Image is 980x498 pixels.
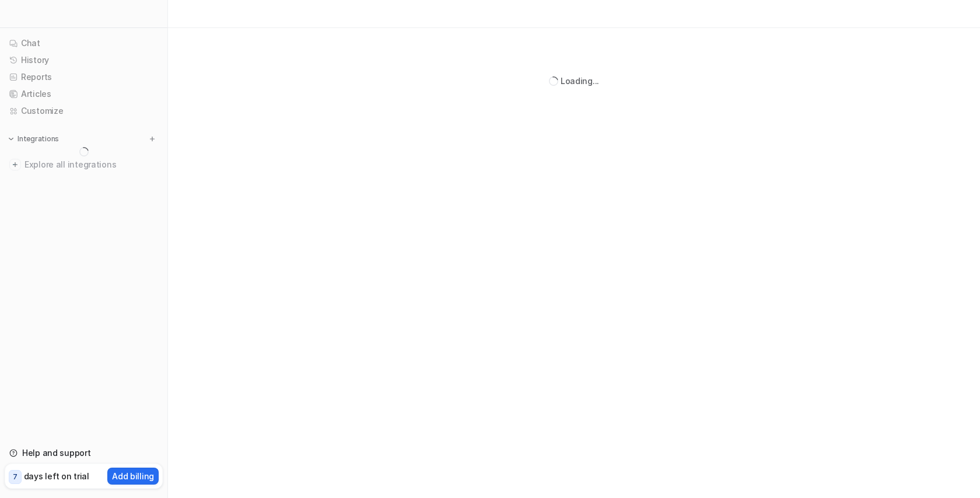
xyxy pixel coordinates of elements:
a: Chat [5,35,163,51]
img: explore all integrations [9,159,21,170]
a: Explore all integrations [5,156,163,173]
a: History [5,52,163,68]
a: Help and support [5,445,163,461]
p: Integrations [17,134,59,144]
img: expand menu [7,135,15,143]
img: menu_add.svg [148,135,156,143]
div: Loading... [561,75,599,87]
a: Articles [5,86,163,102]
span: Explore all integrations [24,155,158,174]
button: Add billing [107,468,159,485]
a: Reports [5,69,163,85]
p: days left on trial [24,470,89,482]
a: Customize [5,103,163,119]
p: 7 [13,472,17,482]
p: Add billing [112,470,154,482]
button: Integrations [5,133,62,145]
